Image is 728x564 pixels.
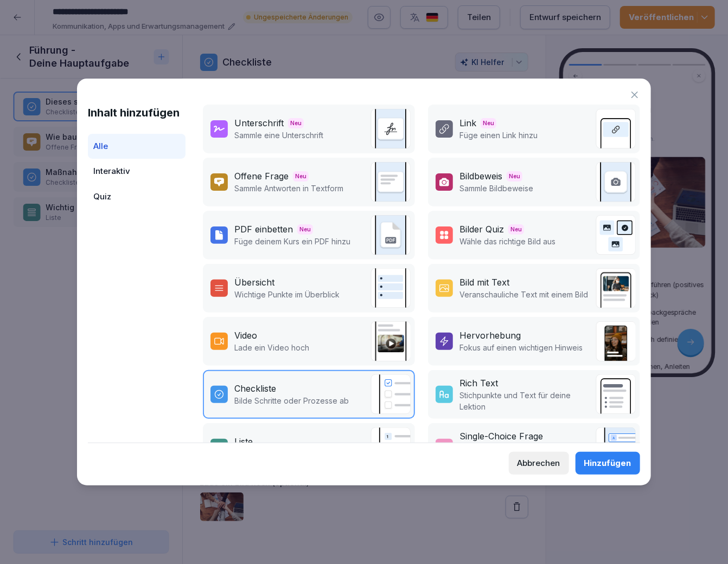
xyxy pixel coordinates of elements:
[371,268,411,308] img: overview.svg
[596,427,636,468] img: single_choice_quiz.svg
[234,289,340,300] p: Wichtige Punkte im Überblick
[459,430,543,443] div: Single-Choice Frage
[459,390,590,412] p: Stichpunkte und Text für deine Lektion
[371,162,411,202] img: text_response.svg
[459,170,502,183] div: Bildbeweis
[459,377,498,390] div: Rich Text
[509,452,569,475] button: Abbrechen
[596,162,636,202] img: image_upload.svg
[576,452,640,475] button: Hinzufügen
[234,223,293,236] div: PDF einbetten
[459,289,588,300] p: Veranschauliche Text mit einem Bild
[518,457,560,469] div: Abbrechen
[293,171,309,181] span: Neu
[459,276,509,289] div: Bild mit Text
[234,382,276,395] div: Checkliste
[234,329,257,342] div: Video
[234,395,349,406] p: Bilde Schritte oder Prozesse ab
[88,105,186,121] h1: Inhalt hinzufügen
[596,321,636,361] img: callout.png
[596,268,636,308] img: text_image.png
[234,129,323,141] p: Sammle eine Unterschrift
[481,118,496,128] span: Neu
[88,159,186,184] div: Interaktiv
[88,134,186,159] div: Alle
[459,329,521,342] div: Hervorhebung
[234,435,253,448] div: Liste
[459,183,533,194] p: Sammle Bildbeweise
[234,116,284,129] div: Unterschrift
[371,215,411,255] img: pdf_embed.svg
[288,118,304,128] span: Neu
[88,184,186,210] div: Quiz
[297,224,313,235] span: Neu
[234,170,289,183] div: Offene Frage
[459,116,476,129] div: Link
[459,236,555,247] p: Wähle das richtige Bild aus
[371,427,411,468] img: list.svg
[234,236,350,247] p: Füge deinem Kurs ein PDF hinzu
[234,183,343,194] p: Sammle Antworten in Textform
[234,342,309,353] p: Lade ein Video hoch
[371,374,411,414] img: checklist.svg
[371,109,411,149] img: signature.svg
[596,109,636,149] img: link.svg
[459,129,538,141] p: Füge einen Link hinzu
[234,276,274,289] div: Übersicht
[459,342,583,353] p: Fokus auf einen wichtigen Hinweis
[371,321,411,361] img: video.png
[508,224,524,235] span: Neu
[459,223,504,236] div: Bilder Quiz
[596,215,636,255] img: image_quiz.svg
[596,374,636,414] img: richtext.svg
[507,171,522,181] span: Neu
[584,457,631,469] div: Hinzufügen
